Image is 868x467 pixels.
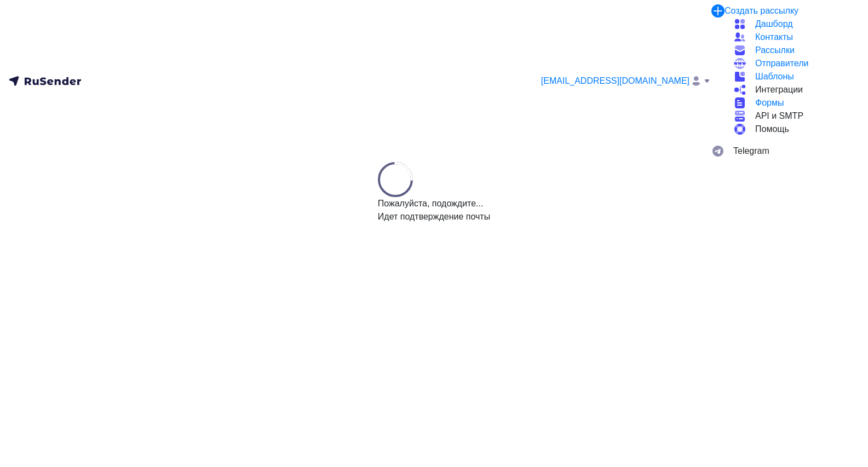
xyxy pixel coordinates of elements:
a: [EMAIL_ADDRESS][DOMAIN_NAME] [541,74,711,88]
div: Создать рассылку [725,4,798,18]
span: Контакты [755,31,793,44]
span: Рассылки [755,44,795,57]
span: Формы [755,96,784,109]
span: Интеграции [755,83,803,96]
a: Рассылки [733,44,859,57]
span: Помощь [755,123,789,136]
a: Формы [733,96,859,109]
span: Идет подтверждение почты [378,210,490,223]
a: Дашборд [733,18,859,31]
a: Отправители [733,57,859,70]
span: Пожалуйста, подождите... [378,197,490,210]
span: [EMAIL_ADDRESS][DOMAIN_NAME] [541,74,689,88]
span: Telegram [733,145,769,158]
span: Дашборд [755,18,793,31]
a: Контакты [733,31,859,44]
span: Шаблоны [755,70,794,83]
span: API и SMTP [755,109,803,123]
span: Отправители [755,57,808,70]
a: Шаблоны [733,70,859,83]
